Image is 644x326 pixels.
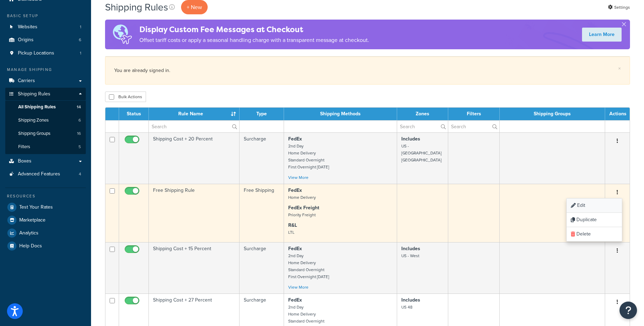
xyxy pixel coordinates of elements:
[288,135,302,143] strong: FedEx
[79,37,81,43] span: 6
[18,104,56,110] span: All Shipping Rules
[5,13,86,19] div: Basic Setup
[397,121,448,132] input: Search
[18,24,37,30] span: Websites
[5,240,86,252] a: Help Docs
[78,117,81,123] span: 6
[5,88,86,101] a: Shipping Rules
[401,245,420,252] strong: Includes
[5,34,86,46] a: Origins 6
[288,284,309,290] a: View More
[18,131,50,137] span: Shipping Groups
[288,245,302,252] strong: FedEx
[18,171,60,177] span: Advanced Features
[5,47,86,60] a: Pickup Locations 1
[618,66,621,71] a: ×
[5,201,86,213] a: Test Your Rates
[18,144,30,150] span: Filters
[582,28,622,42] a: Learn More
[105,0,168,14] h1: Shipping Rules
[448,121,499,132] input: Search
[5,101,86,114] li: All Shipping Rules
[619,302,637,319] button: Open Resource Center
[401,253,419,259] small: US - West
[288,187,302,194] strong: FedEx
[5,127,86,140] li: Shipping Groups
[114,66,621,75] div: You are already signed in.
[401,135,420,143] strong: Includes
[240,242,284,294] td: Surcharge
[284,108,397,120] th: Shipping Methods
[567,198,622,213] a: Edit
[149,108,240,120] th: Rule Name : activate to sort column ascending
[500,108,605,120] th: Shipping Groups
[448,108,500,120] th: Filters
[240,108,284,120] th: Type
[19,204,53,210] span: Test Your Rates
[240,132,284,184] td: Surcharge
[149,121,239,132] input: Search
[567,213,622,227] a: Duplicate
[19,243,42,249] span: Help Docs
[240,184,284,242] td: Free Shipping
[5,168,86,181] li: Advanced Features
[5,140,86,153] li: Filters
[5,168,86,181] a: Advanced Features 4
[18,91,50,97] span: Shipping Rules
[5,21,86,34] li: Websites
[19,230,39,236] span: Analytics
[397,108,448,120] th: Zones
[5,114,86,127] li: Shipping Zones
[19,217,46,223] span: Marketplace
[608,2,630,12] a: Settings
[401,296,420,304] strong: Includes
[288,174,309,181] a: View More
[5,88,86,154] li: Shipping Rules
[288,229,295,236] small: LTL
[288,143,329,170] small: 2nd Day Home Delivery Standard Overnight First Overnight [DATE]
[5,193,86,199] div: Resources
[5,74,86,87] a: Carriers
[18,78,35,84] span: Carriers
[401,143,442,163] small: US - [GEOGRAPHIC_DATA] [GEOGRAPHIC_DATA]
[105,20,139,49] img: duties-banner-06bc72dcb5fe05cb3f9472aba00be2ae8eb53ab6f0d8bb03d382ba314ac3c341.png
[5,214,86,226] a: Marketplace
[18,37,34,43] span: Origins
[80,50,81,56] span: 1
[5,67,86,73] div: Manage Shipping
[5,140,86,153] a: Filters 5
[5,47,86,60] li: Pickup Locations
[18,117,49,123] span: Shipping Zones
[80,24,81,30] span: 1
[77,131,81,137] span: 16
[567,227,622,241] a: Delete
[5,155,86,168] a: Boxes
[401,304,413,310] small: US 48
[139,24,369,35] h4: Display Custom Fee Messages at Checkout
[18,50,54,56] span: Pickup Locations
[119,108,149,120] th: Status
[288,212,316,218] small: Priority Freight
[5,34,86,46] li: Origins
[288,194,316,201] small: Home Delivery
[288,296,302,304] strong: FedEx
[149,242,240,294] td: Shipping Cost + 15 Percent
[18,158,32,164] span: Boxes
[288,222,297,229] strong: R&L
[77,104,81,110] span: 14
[79,171,81,177] span: 4
[5,21,86,34] a: Websites 1
[149,184,240,242] td: Free Shipping Rule
[605,108,630,120] th: Actions
[139,35,369,45] p: Offset tariff costs or apply a seasonal handling charge with a transparent message at checkout.
[105,92,146,102] button: Bulk Actions
[5,227,86,239] a: Analytics
[288,253,329,280] small: 2nd Day Home Delivery Standard Overnight First Overnight [DATE]
[149,132,240,184] td: Shipping Cost + 20 Percent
